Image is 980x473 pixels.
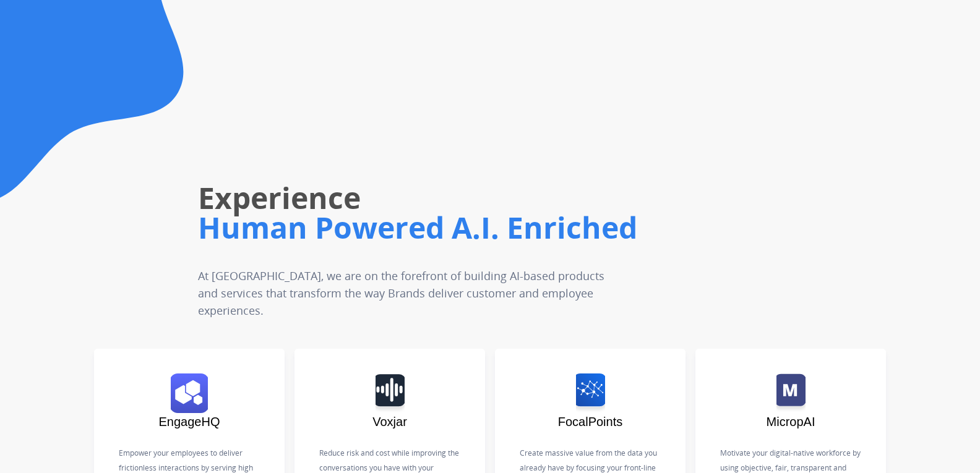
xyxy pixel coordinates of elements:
h1: Human Powered A.I. Enriched [198,208,700,247]
span: EngageHQ [159,415,220,428]
img: logo [576,373,605,413]
img: logo [776,373,806,413]
p: At [GEOGRAPHIC_DATA], we are on the forefront of building AI-based products and services that tra... [198,267,621,319]
span: MicropAI [767,415,815,428]
span: FocalPoints [558,415,623,428]
img: logo [376,373,405,413]
img: logo [171,373,208,413]
h1: Experience [198,178,700,218]
span: Voxjar [372,415,407,428]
